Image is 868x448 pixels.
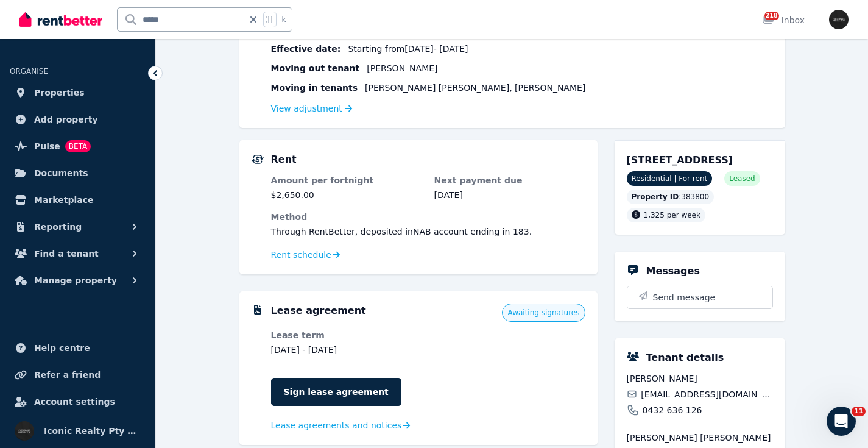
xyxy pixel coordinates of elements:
[348,43,468,55] span: Starting from [DATE] - [DATE]
[59,15,152,27] p: The team can also help
[10,133,163,160] div: What can we help with [DATE]?The RentBetter Team • Just now
[281,15,286,24] span: k
[764,12,779,20] span: 218
[829,10,849,29] img: Iconic Realty Pty Ltd
[271,419,402,432] span: Lease agreements and notices
[10,133,234,187] div: The RentBetter Team says…
[632,192,679,202] span: Property ID
[19,10,102,29] img: RentBetter
[271,43,341,55] span: Effective date :
[44,424,141,438] span: Iconic Realty Pty Ltd
[646,350,724,365] h5: Tenant details
[58,355,68,364] button: Upload attachment
[271,227,532,236] span: Through RentBetter , deposited in NAB account ending in 183 .
[10,215,146,239] button: Reporting
[35,7,54,26] img: Profile image for The RentBetter Team
[10,161,146,185] a: Documents
[271,189,422,201] dd: $2,650.00
[19,77,190,125] div: Hi there 👋 This is Fin speaking. I’m here to answer your questions, but you’ll always have the op...
[762,14,805,26] div: Inbox
[10,329,233,350] textarea: Message…
[10,336,146,360] a: Help centre
[827,407,856,436] iframe: Intercom live chat
[34,193,93,207] span: Marketplace
[34,394,115,409] span: Account settings
[271,249,340,261] a: Rent schedule
[10,107,146,132] a: Add property
[34,139,60,154] span: Pulse
[10,67,48,76] span: ORGANISE
[19,141,153,153] div: What can we help with [DATE]?
[34,246,99,261] span: Find a tenant
[15,421,34,441] img: Iconic Realty Pty Ltd
[367,62,437,74] span: [PERSON_NAME]
[38,355,48,364] button: Gif picker
[8,5,31,28] button: go back
[365,82,585,94] span: [PERSON_NAME] [PERSON_NAME] , [PERSON_NAME]
[209,350,228,369] button: Send a message…
[19,163,138,170] div: The RentBetter Team • Just now
[10,389,146,414] a: Account settings
[627,154,733,166] span: [STREET_ADDRESS]
[77,355,87,364] button: Start recording
[627,171,713,186] span: Residential | For rent
[34,341,90,355] span: Help centre
[507,308,579,318] span: Awaiting signatures
[271,82,358,94] span: Moving in tenant s
[627,286,772,308] button: Send message
[729,174,755,183] span: Leased
[653,291,716,304] span: Send message
[191,5,214,28] button: Home
[34,112,98,127] span: Add property
[434,174,585,187] dt: Next payment due
[271,378,401,406] a: Sign lease agreement
[34,166,88,180] span: Documents
[10,268,146,293] button: Manage property
[641,388,772,400] span: [EMAIL_ADDRESS][DOMAIN_NAME]
[271,249,331,261] span: Rent schedule
[65,140,91,152] span: BETA
[10,241,146,266] button: Find a tenant
[10,70,200,132] div: Hi there 👋 This is Fin speaking. I’m here to answer your questions, but you’ll always have the op...
[271,152,297,167] h5: Rent
[434,189,585,201] dd: [DATE]
[10,70,234,133] div: The RentBetter Team says…
[34,273,117,288] span: Manage property
[10,188,146,212] a: Marketplace
[643,404,702,416] span: 0432 636 126
[214,5,236,27] div: Close
[59,6,161,15] h1: The RentBetter Team
[271,329,422,341] dt: Lease term
[271,211,585,223] dt: Method
[271,419,411,432] a: Lease agreements and notices
[10,134,146,158] a: PulseBETA
[852,407,866,416] span: 11
[252,155,264,164] img: Rental Payments
[627,372,773,385] span: [PERSON_NAME]
[646,264,700,279] h5: Messages
[19,355,29,364] button: Emoji picker
[34,85,85,100] span: Properties
[627,190,715,204] div: : 383800
[271,344,422,356] dd: [DATE] - [DATE]
[271,174,422,187] dt: Amount per fortnight
[271,104,353,113] a: View adjustment
[34,219,82,234] span: Reporting
[271,304,366,318] h5: Lease agreement
[10,80,146,105] a: Properties
[271,62,360,74] span: Moving out tenant
[34,368,101,382] span: Refer a friend
[644,211,700,219] span: 1,325 per week
[627,432,773,444] span: [PERSON_NAME] [PERSON_NAME]
[10,363,146,387] a: Refer a friend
